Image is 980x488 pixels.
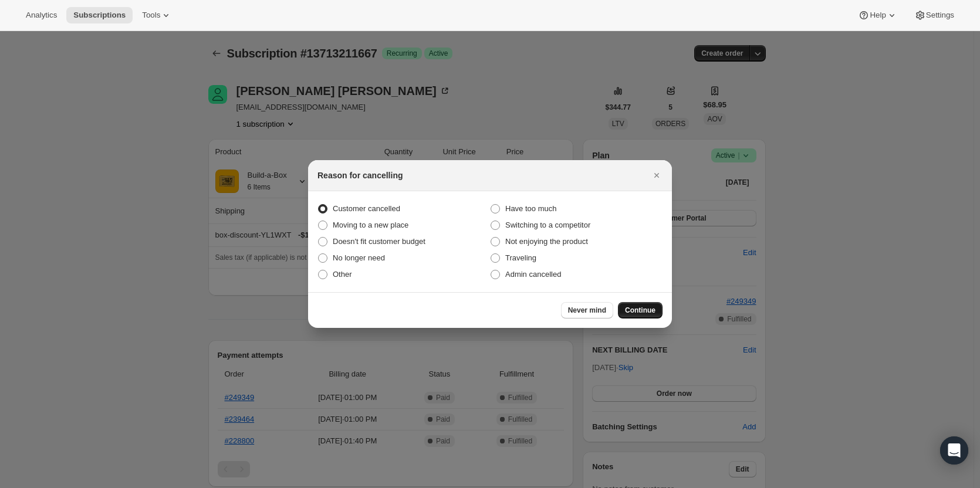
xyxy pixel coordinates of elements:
[568,306,606,315] span: Never mind
[505,237,588,246] span: Not enjoying the product
[317,170,403,181] h2: Reason for cancelling
[26,11,57,20] span: Analytics
[333,270,352,279] span: Other
[648,167,665,184] button: Close
[625,306,655,315] span: Continue
[926,11,954,20] span: Settings
[333,253,385,262] span: No longer need
[851,7,904,23] button: Help
[561,302,613,318] button: Never mind
[73,11,126,20] span: Subscriptions
[907,7,961,23] button: Settings
[333,204,400,213] span: Customer cancelled
[505,221,590,229] span: Switching to a competitor
[135,7,179,23] button: Tools
[505,253,536,262] span: Traveling
[19,7,64,23] button: Analytics
[505,270,561,279] span: Admin cancelled
[66,7,133,23] button: Subscriptions
[870,11,886,20] span: Help
[505,204,556,213] span: Have too much
[333,221,408,229] span: Moving to a new place
[618,302,663,318] button: Continue
[940,436,968,465] div: Open Intercom Messenger
[142,11,160,20] span: Tools
[333,237,425,246] span: Doesn't fit customer budget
